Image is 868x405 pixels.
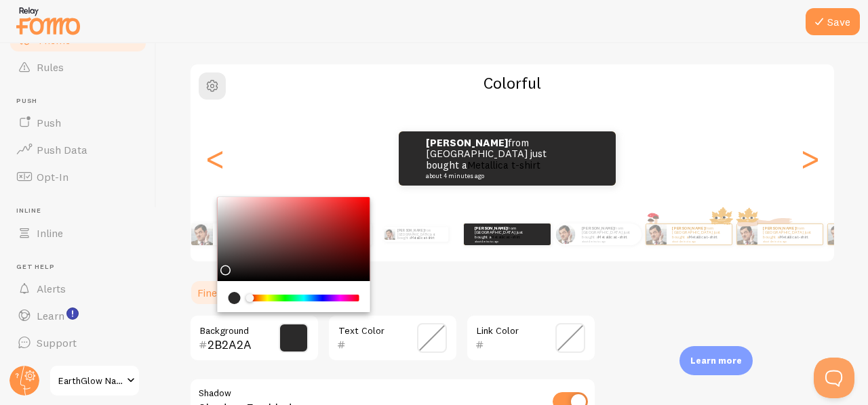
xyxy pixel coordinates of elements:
h2: Colorful [191,72,834,93]
a: Inline [8,219,148,247]
a: Opt-In [8,163,148,190]
small: about 4 minutes ago [672,240,725,242]
a: Metallica t-shirt [411,236,434,240]
strong: [PERSON_NAME] [763,226,795,231]
a: Alerts [8,275,148,302]
div: Learn more [679,346,753,375]
span: Push [16,97,148,106]
a: Metallica t-shirt [780,234,809,240]
a: EarthGlow Naturals [49,364,140,397]
a: Metallica t-shirt [689,234,718,240]
img: Fomo [191,223,213,245]
svg: <p>Watch New Feature Tutorials!</p> [66,307,79,320]
small: about 4 minutes ago [582,240,635,242]
div: Chrome color picker [218,197,370,312]
strong: [PERSON_NAME] [582,226,614,231]
a: Metallica t-shirt [467,158,540,171]
img: fomo-relay-logo-orange.svg [14,3,82,38]
p: from [GEOGRAPHIC_DATA] just bought a [763,226,817,242]
iframe: Help Scout Beacon - Open [814,358,854,398]
span: Learn [37,309,64,322]
a: Support [8,329,148,356]
a: Metallica t-shirt [491,234,520,240]
small: about 4 minutes ago [475,240,528,242]
span: Inline [16,207,148,215]
a: Learn [8,302,148,329]
img: Fomo [828,224,848,244]
img: Fomo [646,224,667,244]
a: Fine Tune [189,279,252,306]
img: Fomo [384,229,395,240]
span: Inline [37,226,63,240]
strong: [PERSON_NAME] [475,226,507,231]
span: Rules [37,60,64,74]
small: about 4 minutes ago [426,173,557,179]
a: Push [8,109,148,136]
div: Next slide [802,110,818,207]
span: Push [37,116,61,129]
strong: [PERSON_NAME] [426,136,508,149]
p: from [GEOGRAPHIC_DATA] just bought a [426,137,561,179]
a: Metallica t-shirt [598,234,627,240]
div: current color is #2B2A2A [229,292,241,304]
p: from [GEOGRAPHIC_DATA] just bought a [582,226,636,242]
strong: [PERSON_NAME] [397,228,425,232]
span: Opt-In [37,170,68,184]
small: about 4 minutes ago [763,240,816,242]
strong: [PERSON_NAME] [672,226,705,231]
span: Alerts [37,282,66,295]
img: Fomo [737,224,757,244]
div: Previous slide [207,110,223,207]
span: EarthGlow Naturals [58,372,123,389]
p: from [GEOGRAPHIC_DATA] just bought a [672,226,726,242]
a: Rules [8,54,148,81]
p: Learn more [690,354,742,367]
span: Get Help [16,263,148,272]
p: from [GEOGRAPHIC_DATA] just bought a [397,227,443,242]
span: Push Data [37,143,87,156]
a: Push Data [8,136,148,163]
img: Fomo [556,224,576,244]
p: from [GEOGRAPHIC_DATA] just bought a [475,226,529,242]
span: Support [37,336,77,349]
